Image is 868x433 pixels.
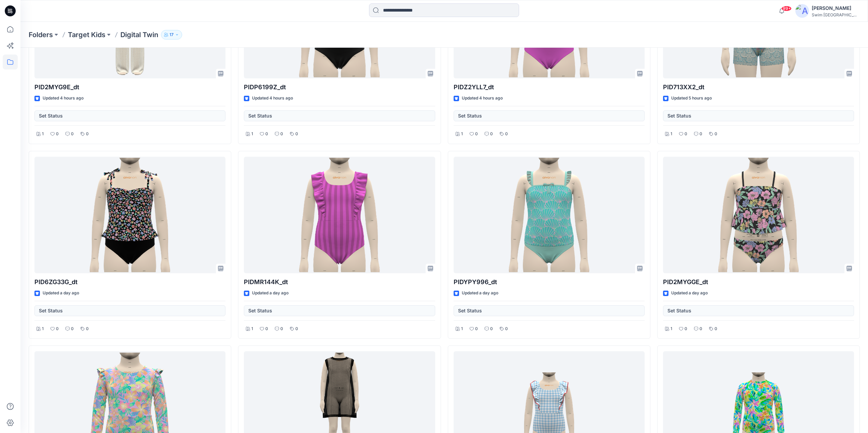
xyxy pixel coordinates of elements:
p: 1 [671,130,672,138]
p: Updated a day ago [252,290,289,297]
p: 0 [490,325,493,333]
p: Updated 4 hours ago [252,95,293,102]
p: 0 [280,130,283,138]
p: 0 [715,325,717,333]
div: [PERSON_NAME] [812,4,859,12]
p: 0 [71,130,74,138]
p: 0 [265,325,268,333]
p: 0 [56,325,59,333]
p: PID2MYG9E_dt [34,82,225,92]
p: 0 [715,130,717,138]
p: 1 [461,130,463,138]
p: 0 [71,325,74,333]
a: PID6ZG33G_dt [34,157,225,274]
p: 1 [42,325,44,333]
p: 0 [700,130,702,138]
p: 1 [251,325,253,333]
button: 17 [161,30,182,40]
a: PIDYPY996_dt [454,157,645,274]
a: PIDMR144K_dt [244,157,435,274]
p: 0 [505,325,508,333]
p: 1 [42,130,44,138]
a: PID2MYGGE_dt [663,157,854,274]
a: Folders [29,30,53,40]
p: 0 [685,130,687,138]
span: 99+ [781,6,792,11]
p: 0 [56,130,59,138]
p: PIDMR144K_dt [244,277,435,287]
p: PID6ZG33G_dt [34,277,225,287]
p: 0 [490,130,493,138]
p: Updated 4 hours ago [462,95,503,102]
p: Updated 5 hours ago [671,95,712,102]
div: Swim [GEOGRAPHIC_DATA] [812,12,859,17]
p: 0 [505,130,508,138]
p: 0 [685,325,687,333]
a: Target Kids [68,30,105,40]
p: PIDYPY996_dt [454,277,645,287]
p: 0 [86,130,89,138]
p: PID713XX2_dt [663,82,854,92]
p: 1 [461,325,463,333]
p: PIDP6199Z_dt [244,82,435,92]
p: PID2MYGGE_dt [663,277,854,287]
p: 0 [475,130,478,138]
p: 0 [86,325,89,333]
p: 0 [295,325,298,333]
p: Updated a day ago [671,290,708,297]
p: Updated 4 hours ago [43,95,84,102]
img: avatar [795,4,809,18]
p: 0 [280,325,283,333]
p: 0 [475,325,478,333]
p: 17 [170,31,174,38]
p: Digital Twin [120,30,158,40]
p: Updated a day ago [462,290,498,297]
p: 1 [251,130,253,138]
p: 0 [700,325,702,333]
p: 1 [671,325,672,333]
p: Updated a day ago [43,290,79,297]
p: 0 [265,130,268,138]
p: 0 [295,130,298,138]
p: PIDZ2YLL7_dt [454,82,645,92]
